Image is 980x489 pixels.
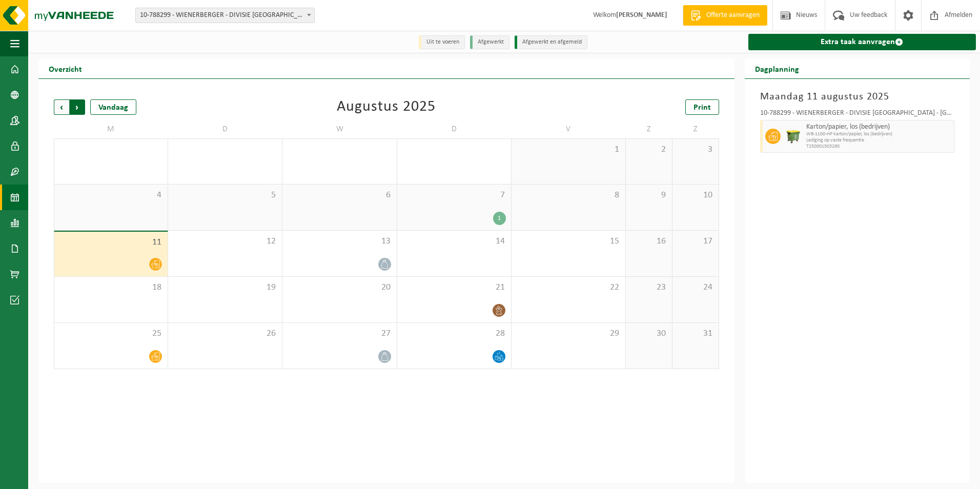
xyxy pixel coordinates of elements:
span: 24 [678,282,713,293]
h2: Overzicht [38,58,92,78]
strong: [PERSON_NAME] [616,11,667,19]
a: Extra taak aanvragen [748,34,976,50]
span: 19 [173,282,277,293]
span: Volgende [70,99,85,115]
span: 22 [517,282,620,293]
img: WB-1100-HPE-GN-50 [786,129,801,144]
span: 9 [631,190,667,201]
span: 5 [173,190,277,201]
span: Vorige [54,99,69,115]
div: Augustus 2025 [337,99,436,115]
span: 23 [631,282,667,293]
span: 10-788299 - WIENERBERGER - DIVISIE MAASEIK - MAASEIK [136,8,314,23]
span: 18 [59,282,162,293]
li: Uit te voeren [419,35,465,49]
td: D [397,120,512,138]
span: 2 [631,144,667,155]
a: Print [685,99,719,115]
span: 30 [631,328,667,339]
span: 13 [288,236,391,247]
span: 10-788299 - WIENERBERGER - DIVISIE MAASEIK - MAASEIK [135,8,315,23]
span: 15 [517,236,620,247]
span: 25 [59,328,162,339]
span: 1 [517,144,620,155]
h2: Dagplanning [745,58,809,78]
li: Afgewerkt en afgemeld [515,35,587,49]
span: 16 [631,236,667,247]
span: 11 [59,237,162,248]
span: 21 [402,282,506,293]
span: 3 [678,144,713,155]
span: 12 [173,236,277,247]
span: 6 [288,190,391,201]
span: Lediging op vaste frequentie [806,137,951,144]
span: 14 [402,236,506,247]
a: Offerte aanvragen [683,5,767,26]
span: 20 [288,282,391,293]
span: Offerte aanvragen [704,10,762,21]
span: 31 [678,328,713,339]
span: 29 [517,328,620,339]
span: 28 [59,144,162,155]
span: 4 [59,190,162,201]
td: V [512,120,626,138]
h3: Maandag 11 augustus 2025 [760,89,954,105]
span: 8 [517,190,620,201]
td: Z [626,120,672,138]
span: 7 [402,190,506,201]
span: T250001503290 [806,144,951,150]
span: 28 [402,328,506,339]
td: D [168,120,282,138]
div: 10-788299 - WIENERBERGER - DIVISIE [GEOGRAPHIC_DATA] - [GEOGRAPHIC_DATA] [760,110,954,120]
span: WB-1100-HP karton/papier, los (bedrijven) [806,131,951,137]
div: Vandaag [90,99,136,115]
span: 17 [678,236,713,247]
span: 10 [678,190,713,201]
li: Afgewerkt [470,35,509,49]
td: Z [672,120,719,138]
span: 26 [173,328,277,339]
span: 27 [288,328,391,339]
td: M [54,120,168,138]
div: 1 [493,212,506,225]
td: W [282,120,397,138]
span: 31 [402,144,506,155]
span: 30 [288,144,391,155]
span: Karton/papier, los (bedrijven) [806,123,951,131]
span: Print [693,104,711,112]
span: 29 [173,144,277,155]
